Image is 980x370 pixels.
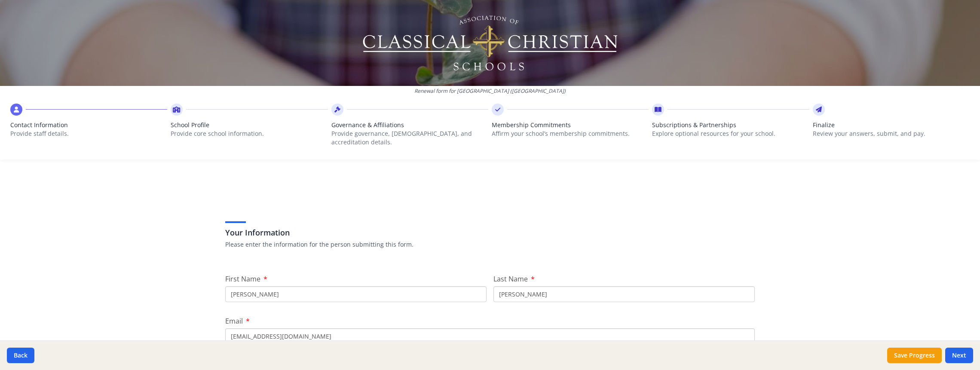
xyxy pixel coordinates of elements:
span: Email [225,316,243,326]
img: Logo [361,13,619,73]
button: Back [7,348,34,363]
p: Provide staff details. [10,129,167,138]
p: Please enter the information for the person submitting this form. [225,240,755,249]
button: Save Progress [887,348,942,363]
span: School Profile [171,121,328,129]
p: Review your answers, submit, and pay. [813,129,970,138]
p: Affirm your school’s membership commitments. [492,129,649,138]
p: Explore optional resources for your school. [652,129,809,138]
span: Contact Information [10,121,167,129]
span: First Name [225,274,260,284]
h3: Your Information [225,226,755,239]
span: Membership Commitments [492,121,649,129]
p: Provide core school information. [171,129,328,138]
p: Provide governance, [DEMOGRAPHIC_DATA], and accreditation details. [331,129,488,147]
span: Finalize [813,121,970,129]
span: Subscriptions & Partnerships [652,121,809,129]
span: Last Name [493,274,528,284]
span: Governance & Affiliations [331,121,488,129]
button: Next [945,348,973,363]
